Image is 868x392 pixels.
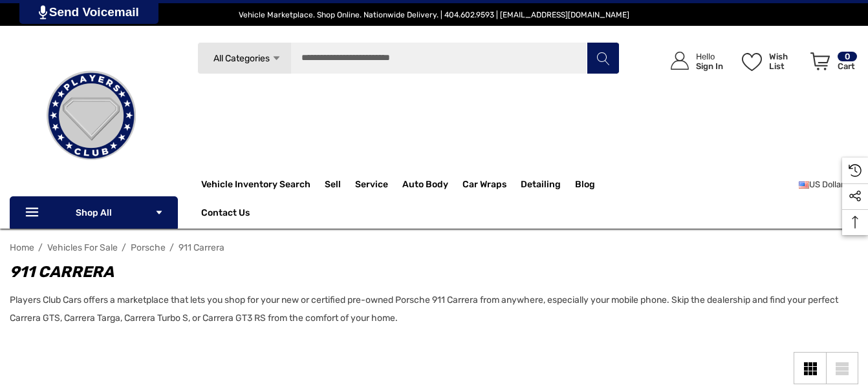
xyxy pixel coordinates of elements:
span: Vehicle Marketplace. Shop Online. Nationwide Delivery. | 404.602.9593 | [EMAIL_ADDRESS][DOMAIN_NAME] [239,10,629,19]
a: USD [799,172,858,198]
svg: Review Your Cart [810,52,830,70]
svg: Icon User Account [671,52,689,70]
nav: Breadcrumb [10,236,858,259]
p: Cart [838,61,857,71]
svg: Recently Viewed [849,164,862,177]
p: Players Club Cars offers a marketplace that lets you shop for your new or certified pre-owned Por... [10,291,845,327]
svg: Wish List [742,53,762,71]
p: Wish List [769,52,803,71]
a: Contact Us [201,207,250,222]
span: Sell [325,179,341,193]
a: Vehicle Inventory Search [201,179,310,193]
h1: 911 Carrera [10,260,845,284]
svg: Icon Line [24,205,43,220]
img: Players Club | Cars For Sale [27,51,156,180]
a: Detailing [521,172,575,198]
a: Cart with 0 items [805,39,858,89]
span: Service [355,179,388,193]
a: Grid View [794,352,826,384]
a: Wish List Wish List [736,39,805,83]
a: Blog [575,179,595,193]
a: Sign in [656,39,730,83]
a: 911 Carrera [179,242,224,253]
button: Search [587,42,619,74]
span: Detailing [521,179,561,193]
a: Home [10,242,34,253]
a: Porsche [131,242,166,253]
p: Hello [696,52,723,61]
a: Vehicles For Sale [47,242,118,253]
span: All Categories [213,53,270,64]
p: Sign In [696,61,723,71]
svg: Social Media [849,190,862,203]
a: Auto Body [402,172,462,198]
img: PjwhLS0gR2VuZXJhdG9yOiBHcmF2aXQuaW8gLS0+PHN2ZyB4bWxucz0iaHR0cDovL3d3dy53My5vcmcvMjAwMC9zdmciIHhtb... [39,5,47,19]
svg: Icon Arrow Down [155,208,164,217]
svg: Icon Arrow Down [272,54,281,63]
a: List View [826,352,858,384]
a: Sell [325,172,355,198]
span: Car Wraps [462,179,506,193]
svg: Top [842,216,868,229]
span: Auto Body [402,179,448,193]
p: Shop All [10,196,178,229]
a: Service [355,172,402,198]
a: All Categories Icon Arrow Down Icon Arrow Up [197,42,291,74]
a: Car Wraps [462,172,521,198]
p: 0 [838,52,857,61]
